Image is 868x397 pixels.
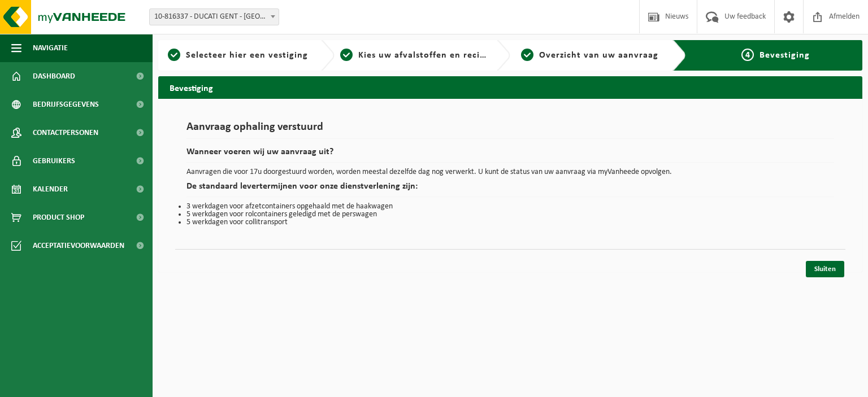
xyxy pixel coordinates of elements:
span: Gebruikers [33,147,75,175]
span: 2 [340,49,353,61]
h1: Aanvraag ophaling verstuurd [186,121,834,139]
h2: Bevestiging [158,76,862,98]
span: Contactpersonen [33,119,98,147]
span: Bedrijfsgegevens [33,90,99,119]
span: 3 [521,49,533,61]
li: 3 werkdagen voor afzetcontainers opgehaald met de haakwagen [186,203,834,211]
a: 2Kies uw afvalstoffen en recipiënten [340,49,488,62]
span: 10-816337 - DUCATI GENT - DEURNE [149,8,279,25]
a: 3Overzicht van uw aanvraag [516,49,664,62]
li: 5 werkdagen voor collitransport [186,219,834,226]
span: Overzicht van uw aanvraag [539,51,658,60]
li: 5 werkdagen voor rolcontainers geledigd met de perswagen [186,211,834,219]
span: Bevestiging [759,51,810,60]
span: 1 [168,49,180,61]
h2: De standaard levertermijnen voor onze dienstverlening zijn: [186,182,834,197]
span: 10-816337 - DUCATI GENT - DEURNE [150,9,279,25]
span: 4 [741,49,754,61]
a: Sluiten [806,261,844,277]
span: Acceptatievoorwaarden [33,232,124,260]
a: 1Selecteer hier een vestiging [164,49,312,62]
span: Kies uw afvalstoffen en recipiënten [358,51,514,60]
span: Kalender [33,175,68,203]
span: Selecteer hier een vestiging [186,51,308,60]
h2: Wanneer voeren wij uw aanvraag uit? [186,147,834,163]
span: Navigatie [33,34,68,62]
span: Product Shop [33,203,84,232]
p: Aanvragen die voor 17u doorgestuurd worden, worden meestal dezelfde dag nog verwerkt. U kunt de s... [186,168,834,176]
span: Dashboard [33,62,75,90]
